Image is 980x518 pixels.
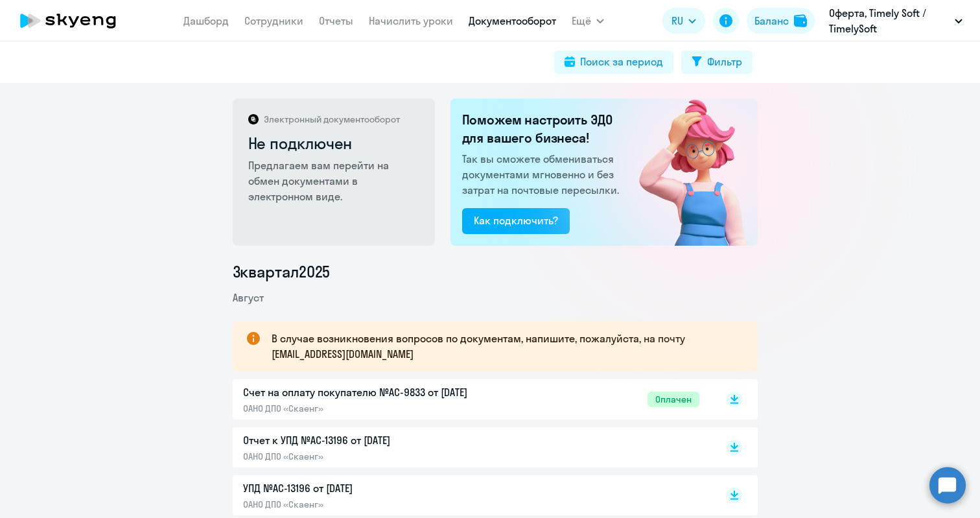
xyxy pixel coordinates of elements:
[183,14,229,27] a: Дашборд
[572,8,604,34] button: Ещё
[747,8,815,34] button: Балансbalance
[243,432,699,462] a: Отчет к УПД №AC-13196 от [DATE]ОАНО ДПО «Скаенг»
[243,384,699,414] a: Счет на оплату покупателю №AC-9833 от [DATE]ОАНО ДПО «Скаенг»Оплачен
[243,403,515,414] p: ОАНО ДПО «Скаенг»
[243,432,515,448] p: Отчет к УПД №AC-13196 от [DATE]
[319,14,353,27] a: Отчеты
[462,111,623,147] h2: Поможем настроить ЭДО для вашего бизнеса!
[233,261,758,282] li: 3 квартал 2025
[243,384,515,400] p: Счет на оплату покупателю №AC-9833 от [DATE]
[681,51,752,74] button: Фильтр
[829,5,950,36] p: Оферта, Timely Soft / TimelySoft
[612,99,758,246] img: not_connected
[369,14,453,27] a: Начислить уроки
[264,113,400,125] p: Электронный документооборот
[647,392,699,407] span: Оплачен
[754,13,789,29] div: Баланс
[244,14,303,27] a: Сотрудники
[462,151,623,198] p: Так вы сможете обмениваться документами мгновенно и без затрат на почтовые пересылки.
[474,213,558,228] div: Как подключить?
[671,13,683,29] span: RU
[243,451,515,462] p: ОАНО ДПО «Скаенг»
[580,54,663,69] div: Поиск за период
[243,499,515,510] p: ОАНО ДПО «Скаенг»
[272,331,734,362] p: В случае возникновения вопросов по документам, напишите, пожалуйста, на почту [EMAIL_ADDRESS][DOM...
[248,133,421,154] h2: Не подключен
[243,480,699,510] a: УПД №AC-13196 от [DATE]ОАНО ДПО «Скаенг»
[462,208,570,234] button: Как подключить?
[469,14,556,27] a: Документооборот
[707,54,742,69] div: Фильтр
[572,13,591,29] span: Ещё
[554,51,673,74] button: Поиск за период
[822,5,969,36] button: Оферта, Timely Soft / TimelySoft
[248,158,421,204] p: Предлагаем вам перейти на обмен документами в электронном виде.
[794,14,807,27] img: balance
[662,8,705,34] button: RU
[243,480,515,496] p: УПД №AC-13196 от [DATE]
[233,291,264,304] span: Август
